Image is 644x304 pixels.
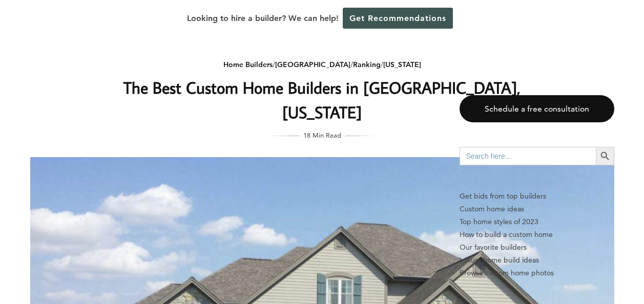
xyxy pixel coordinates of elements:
[118,75,527,124] h1: The Best Custom Home Builders in [GEOGRAPHIC_DATA], [US_STATE]
[343,8,453,29] a: Get Recommendations
[383,60,421,69] a: [US_STATE]
[353,60,381,69] a: Ranking
[275,60,350,69] a: [GEOGRAPHIC_DATA]
[303,129,341,141] span: 18 Min Read
[223,60,273,69] a: Home Builders
[447,230,632,292] iframe: Drift Widget Chat Controller
[118,58,527,71] div: / / /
